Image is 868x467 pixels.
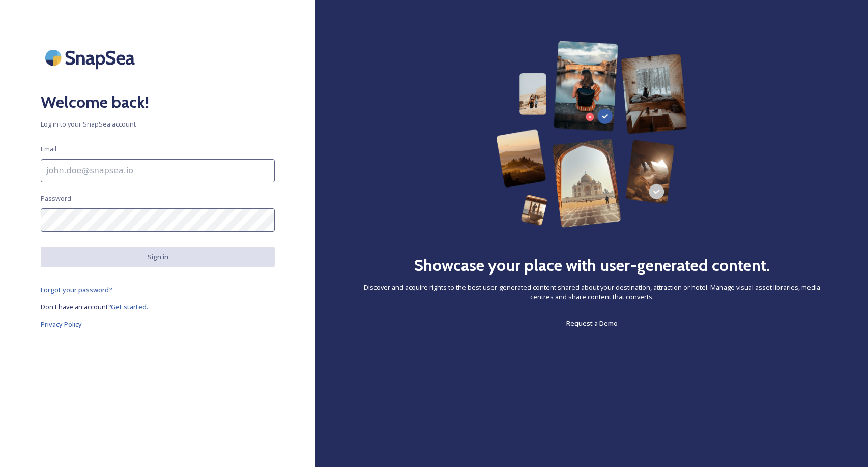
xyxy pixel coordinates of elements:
[41,318,275,330] a: Privacy Policy
[41,247,275,267] button: Sign in
[41,119,275,129] span: Log in to your SnapSea account
[566,317,618,329] a: Request a Demo
[41,194,71,203] span: Password
[41,320,82,329] span: Privacy Policy
[414,253,770,277] h2: Showcase your place with user-generated content.
[41,144,56,154] span: Email
[111,302,148,312] span: Get started.
[41,285,112,294] span: Forgot your password?
[356,283,827,302] span: Discover and acquire rights to the best user-generated content shared about your destination, att...
[496,41,687,228] img: 63b42ca75bacad526042e722_Group%20154-p-800.png
[41,284,275,296] a: Forgot your password?
[41,301,275,313] a: Don't have an account?Get started.
[41,90,275,114] h2: Welcome back!
[41,41,142,75] img: SnapSea Logo
[41,302,111,312] span: Don't have an account?
[566,319,618,328] span: Request a Demo
[41,159,275,182] input: john.doe@snapsea.io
